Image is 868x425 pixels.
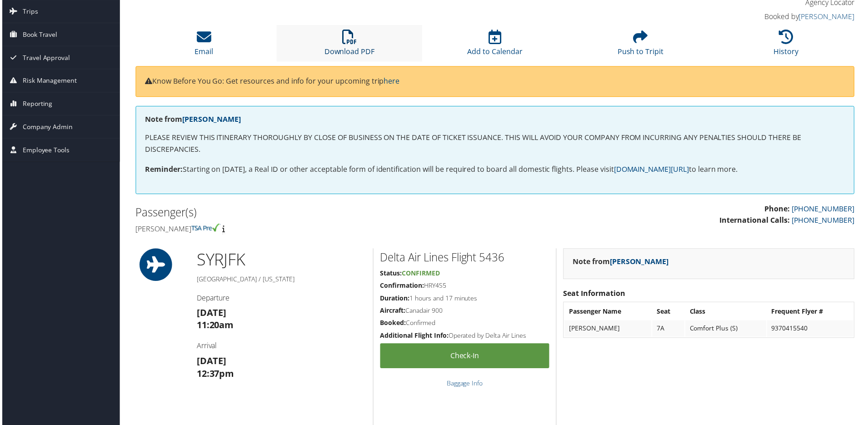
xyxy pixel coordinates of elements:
h5: Confirmed [380,320,550,329]
a: [PERSON_NAME] [801,11,857,21]
a: Push to Tripit [619,35,665,56]
strong: International Calls: [721,216,792,226]
td: 7A [653,322,686,338]
a: [PHONE_NUMBER] [793,216,857,226]
strong: Confirmation: [380,282,424,291]
span: Risk Management [20,70,75,92]
img: tsa-precheck.png [190,225,219,233]
td: Comfort Plus (S) [687,322,768,338]
h4: [PERSON_NAME] [134,225,489,235]
h5: 1 hours and 17 minutes [380,295,550,304]
p: Starting on [DATE], a Real ID or other acceptable form of identification will be required to boar... [144,165,847,176]
strong: Status: [380,270,402,279]
a: [PERSON_NAME] [611,258,670,268]
a: Download PDF [324,35,374,56]
h5: [GEOGRAPHIC_DATA] / [US_STATE] [195,276,366,285]
a: [DOMAIN_NAME][URL] [615,165,690,175]
strong: Booked: [380,320,406,329]
span: Company Admin [20,116,71,139]
h4: Booked by [686,11,857,21]
strong: [DATE] [195,356,225,369]
a: [PERSON_NAME] [181,115,240,125]
span: Employee Tools [20,139,68,162]
h4: Departure [195,294,366,304]
a: Add to Calendar [468,35,523,56]
h5: Canadair 900 [380,307,550,316]
td: [PERSON_NAME] [565,322,653,338]
td: 9370415540 [769,322,855,338]
th: Class [687,305,768,321]
strong: Reminder: [144,165,181,175]
th: Frequent Flyer # [769,305,855,321]
h5: HRY4S5 [380,282,550,291]
strong: 11:20am [195,320,233,333]
span: Reporting [20,93,50,115]
strong: Seat Information [564,290,626,300]
th: Passenger Name [565,305,653,321]
h2: Passenger(s) [134,205,489,221]
p: Know Before You Go: Get resources and info for your upcoming trip [144,76,847,88]
strong: Note from [144,115,240,125]
strong: Aircraft: [380,307,405,316]
span: Confirmed [402,270,440,279]
a: Check-in [380,345,550,370]
th: Seat [653,305,686,321]
strong: 12:37pm [195,369,233,381]
a: [PHONE_NUMBER] [793,205,857,215]
strong: Phone: [766,205,792,215]
h4: Arrival [195,342,366,352]
strong: Duration: [380,295,409,304]
a: Baggage Info [447,380,483,389]
a: History [776,35,801,56]
h5: Operated by Delta Air Lines [380,333,550,342]
h2: Delta Air Lines Flight 5436 [380,251,550,266]
h1: SYR JFK [195,250,366,272]
span: Travel Approval [20,46,68,69]
strong: Note from [574,258,670,268]
span: Book Travel [20,23,55,46]
p: PLEASE REVIEW THIS ITINERARY THOROUGHLY BY CLOSE OF BUSINESS ON THE DATE OF TICKET ISSUANCE. THIS... [144,132,847,155]
a: here [384,76,399,86]
a: Email [194,35,212,56]
strong: Additional Flight Info: [380,333,449,341]
strong: [DATE] [195,308,225,320]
